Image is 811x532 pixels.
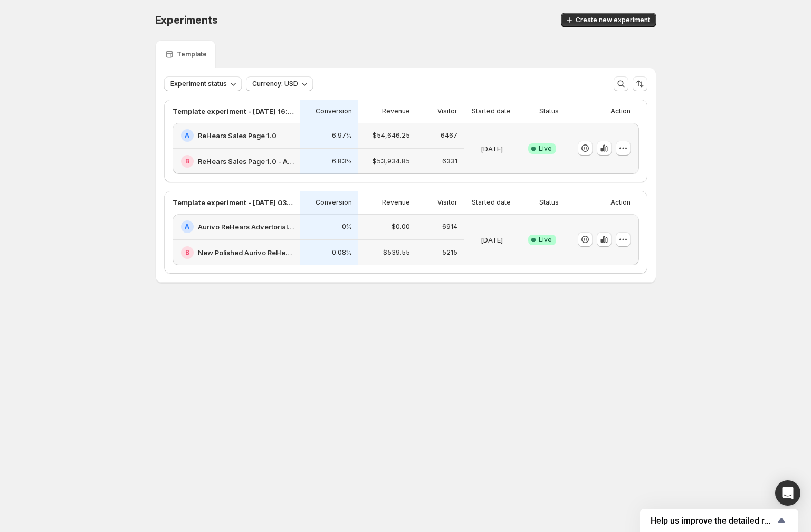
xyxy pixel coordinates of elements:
[539,144,552,153] span: Live
[185,248,189,257] h2: B
[610,198,631,207] p: Action
[332,131,352,140] p: 6.97%
[472,107,511,115] p: Started date
[373,157,410,166] p: $53,934.85
[610,107,631,115] p: Action
[173,197,294,208] p: Template experiment - [DATE] 03:07:03
[437,198,457,207] p: Visitor
[198,130,276,141] h2: ReHears Sales Page 1.0
[246,76,313,91] button: Currency: USD
[651,516,775,526] span: Help us improve the detailed report for A/B campaigns
[775,480,800,506] div: Open Intercom Messenger
[185,131,189,140] h2: A
[472,198,511,207] p: Started date
[316,107,352,115] p: Conversion
[155,14,218,26] span: Experiments
[316,198,352,207] p: Conversion
[173,106,294,117] p: Template experiment - [DATE] 16:31:28
[442,157,457,166] p: 6331
[576,16,650,24] span: Create new experiment
[539,198,559,207] p: Status
[164,76,242,91] button: Experiment status
[170,80,227,88] span: Experiment status
[383,248,410,257] p: $539.55
[252,80,298,88] span: Currency: USD
[481,235,503,245] p: [DATE]
[382,107,410,115] p: Revenue
[437,107,457,115] p: Visitor
[185,157,189,166] h2: B
[442,248,457,257] p: 5215
[441,131,457,140] p: 6467
[651,514,788,527] button: Show survey - Help us improve the detailed report for A/B campaigns
[442,223,457,231] p: 6914
[198,247,294,258] h2: New Polished Aurivo ReHears Advertorial 7.0 (nooro) --&gt; Sales Page 1.0
[177,50,207,59] p: Template
[633,76,647,91] button: Sort the results
[185,223,189,231] h2: A
[332,157,352,166] p: 6.83%
[198,156,294,167] h2: ReHears Sales Page 1.0 - A/B TEST BUTTONS TO BUY SECTION
[392,223,410,231] p: $0.00
[198,221,294,232] h2: Aurivo ReHears Advertorial 7.0 (nooro) --> Sales Page 1.0
[342,223,352,231] p: 0%
[539,236,552,244] span: Live
[382,198,410,207] p: Revenue
[481,143,503,154] p: [DATE]
[373,131,410,140] p: $54,646.25
[539,107,559,115] p: Status
[561,13,656,27] button: Create new experiment
[332,248,352,257] p: 0.08%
